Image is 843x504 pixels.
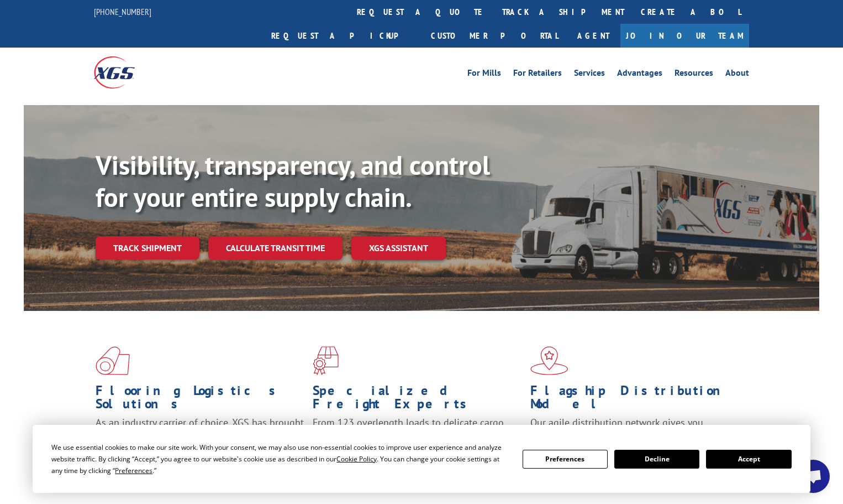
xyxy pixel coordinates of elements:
[797,460,830,493] div: Open chat
[523,450,608,469] button: Preferences
[96,384,304,416] h1: Flooring Logistics Solutions
[574,69,605,81] a: Services
[96,148,490,214] b: Visibility, transparency, and control for your entire supply chain.
[208,236,343,260] a: Calculate transit time
[423,24,566,48] a: Customer Portal
[51,441,509,476] div: We use essential cookies to make our site work. With your consent, we may also use non-essential ...
[96,416,304,455] span: As an industry carrier of choice, XGS has brought innovation and dedication to flooring logistics...
[94,6,151,17] a: [PHONE_NUMBER]
[513,69,562,81] a: For Retailers
[620,24,749,48] a: Join Our Team
[351,236,446,260] a: XGS ASSISTANT
[675,69,713,81] a: Resources
[530,416,734,442] span: Our agile distribution network gives you nationwide inventory management on demand.
[33,425,810,493] div: Cookie Consent Prompt
[467,69,501,81] a: For Mills
[530,384,739,416] h1: Flagship Distribution Model
[725,69,749,81] a: About
[96,236,199,259] a: Track shipment
[313,416,521,465] p: From 123 overlength loads to delicate cargo, our experienced staff knows the best way to move you...
[313,384,521,416] h1: Specialized Freight Experts
[336,454,377,464] span: Cookie Policy
[115,466,152,475] span: Preferences
[96,346,130,375] img: xgs-icon-total-supply-chain-intelligence-red
[313,346,339,375] img: xgs-icon-focused-on-flooring-red
[530,346,568,375] img: xgs-icon-flagship-distribution-model-red
[617,69,662,81] a: Advantages
[263,24,423,48] a: Request a pickup
[614,450,699,469] button: Decline
[566,24,620,48] a: Agent
[706,450,791,469] button: Accept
